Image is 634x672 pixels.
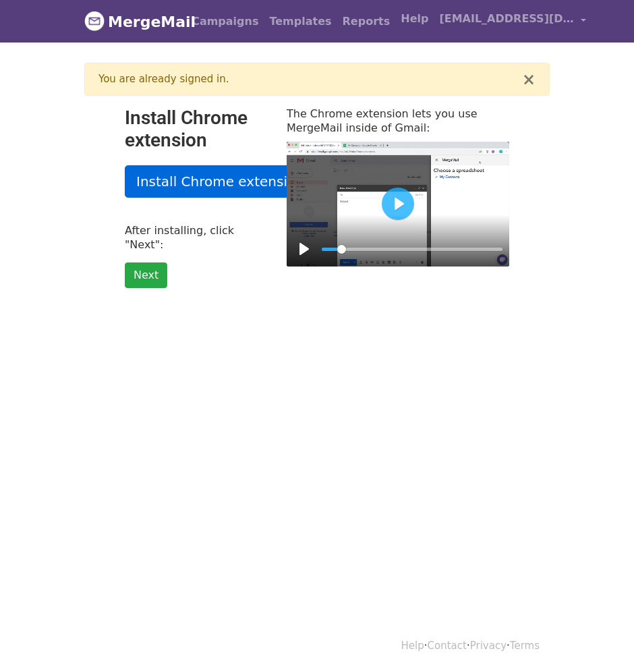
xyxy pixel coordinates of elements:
a: MergeMail [84,7,175,36]
a: Help [401,640,424,652]
input: Seek [322,243,502,256]
div: You are already signed in. [98,72,522,87]
iframe: Chat Widget [567,607,634,672]
button: Play [382,188,414,220]
span: [EMAIL_ADDRESS][DOMAIN_NAME] [439,11,574,27]
a: Next [125,262,167,288]
a: Help [395,5,434,32]
a: Privacy [470,640,507,652]
h2: Install Chrome extension [125,107,266,152]
p: After installing, click "Next": [125,223,266,252]
a: [EMAIL_ADDRESS][DOMAIN_NAME] [434,5,592,37]
img: MergeMail logo [84,11,105,31]
a: Templates [264,8,337,35]
a: Terms [510,640,540,652]
button: Play [293,238,315,260]
a: Install Chrome extension [125,165,316,198]
button: × [522,72,536,88]
a: Reports [337,8,396,35]
p: The Chrome extension lets you use MergeMail inside of Gmail: [287,107,509,135]
a: Campaigns [186,8,264,35]
a: Contact [428,640,467,652]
